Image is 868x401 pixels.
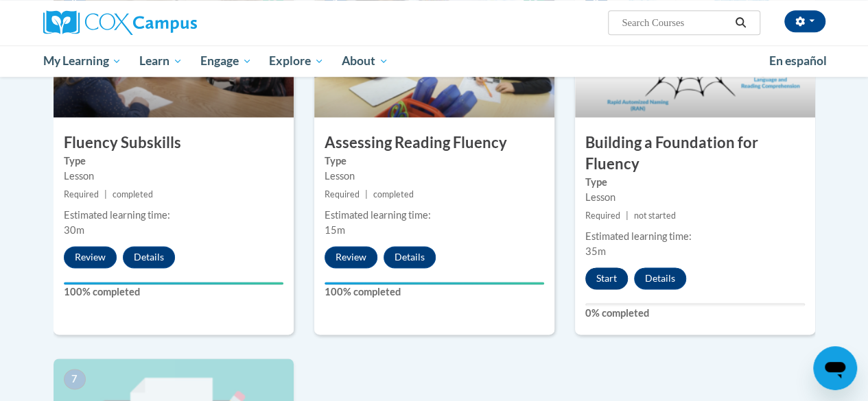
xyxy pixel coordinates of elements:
[191,45,261,77] a: Engage
[585,229,805,244] div: Estimated learning time:
[325,169,544,184] div: Lesson
[64,246,117,268] button: Review
[784,10,825,32] button: Account Settings
[64,189,99,199] span: Required
[325,246,377,268] button: Review
[64,369,86,389] span: 7
[43,53,121,69] span: My Learning
[64,224,84,236] span: 30m
[64,154,283,169] label: Type
[585,245,606,257] span: 35m
[585,306,805,321] label: 0% completed
[43,10,290,35] a: Cox Campus
[34,45,131,77] a: My Learning
[43,10,197,35] img: Cox Campus
[54,132,294,154] h3: Fluency Subskills
[64,282,283,284] div: Your progress
[123,246,175,268] button: Details
[139,53,183,69] span: Learn
[373,189,414,199] span: completed
[33,45,836,77] div: Main menu
[325,208,544,223] div: Estimated learning time:
[200,53,252,69] span: Engage
[130,45,191,77] a: Learn
[384,246,436,268] button: Details
[813,346,857,390] iframe: Button to launch messaging window
[365,189,368,199] span: |
[342,53,388,69] span: About
[64,169,283,184] div: Lesson
[113,189,153,199] span: completed
[64,284,283,300] label: 100% completed
[585,175,805,190] label: Type
[575,132,815,175] h3: Building a Foundation for Fluency
[325,189,360,199] span: Required
[730,14,751,31] button: Search
[325,284,544,300] label: 100% completed
[333,45,397,77] a: About
[64,208,283,223] div: Estimated learning time:
[760,47,836,75] a: En español
[769,53,827,68] span: En español
[269,53,324,69] span: Explore
[620,14,730,31] input: Search Courses
[325,224,345,236] span: 15m
[585,267,628,289] button: Start
[314,132,554,154] h3: Assessing Reading Fluency
[325,154,544,169] label: Type
[634,210,676,221] span: not started
[260,45,333,77] a: Explore
[325,282,544,284] div: Your progress
[626,210,629,221] span: |
[104,189,107,199] span: |
[585,210,620,221] span: Required
[585,190,805,205] div: Lesson
[634,267,686,289] button: Details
